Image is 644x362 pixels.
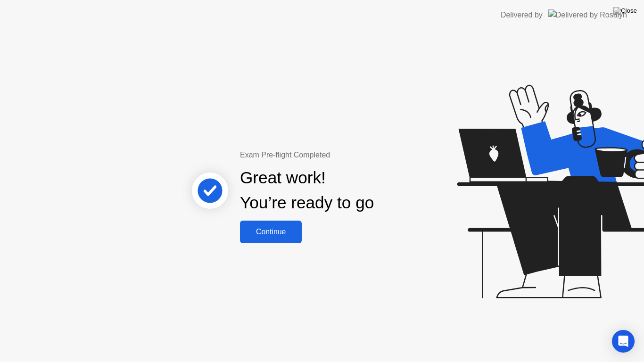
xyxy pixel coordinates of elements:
[613,7,637,15] img: Close
[243,228,299,236] div: Continue
[548,9,627,20] img: Delivered by Rosalyn
[501,9,543,21] div: Delivered by
[240,149,435,161] div: Exam Pre-flight Completed
[240,221,302,243] button: Continue
[240,165,374,215] div: Great work! You’re ready to go
[612,330,635,353] div: Open Intercom Messenger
